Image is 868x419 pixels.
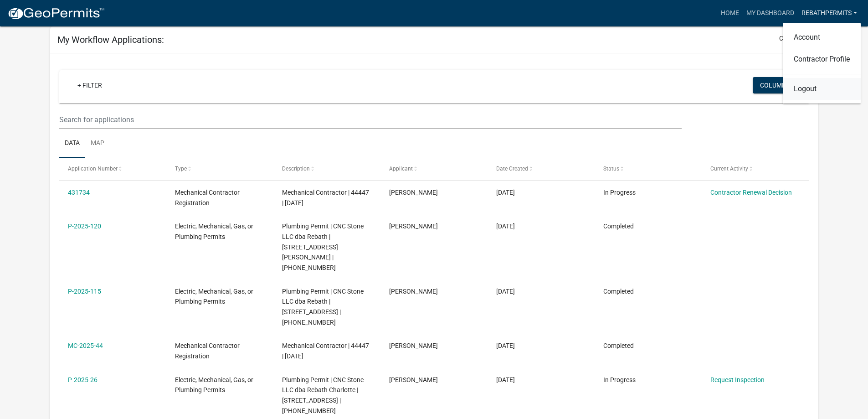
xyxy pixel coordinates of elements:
a: + Filter [70,77,109,93]
span: Mechanical Contractor | 44447 | 06/30/2025 [282,189,369,207]
span: Plumbing Permit | CNC Stone LLC dba Rebath | 142 ROGERS RD | 079-00-00-025 [282,222,364,271]
datatable-header-cell: Application Number [59,158,166,180]
span: Nadine Watson [389,189,438,196]
datatable-header-cell: Type [166,158,273,180]
a: My Dashboard [743,5,798,22]
a: P-2025-120 [68,222,101,230]
span: Plumbing Permit | CNC Stone LLC dba Rebath | 270 HWY 201 | 082-00-00-084 [282,288,364,326]
span: Nadine Watson [389,288,438,295]
span: Electric, Mechanical, Gas, or Plumbing Permits [175,376,253,394]
span: Applicant [389,166,413,172]
a: Contractor Profile [783,48,861,70]
span: 02/27/2025 [496,288,515,295]
a: 431734 [68,189,90,196]
span: Completed [603,288,634,295]
h5: My Workflow Applications: [57,34,164,45]
span: Application Number [68,166,118,172]
span: In Progress [603,376,636,383]
a: Contractor Renewal Decision [710,189,792,196]
a: Home [717,5,743,22]
button: collapse [779,34,811,43]
span: Electric, Mechanical, Gas, or Plumbing Permits [175,288,253,305]
span: Nadine Watson [389,222,438,230]
span: 01/09/2025 [496,342,515,349]
datatable-header-cell: Description [273,158,380,180]
span: Date Created [496,166,528,172]
span: 01/09/2025 [496,376,515,383]
a: P-2025-26 [68,376,98,383]
span: Type [175,166,187,172]
a: Logout [783,78,861,100]
span: Nadine Watson [389,342,438,349]
datatable-header-cell: Date Created [488,158,595,180]
input: Search for applications [59,110,681,129]
span: 03/07/2025 [496,222,515,230]
span: Mechanical Contractor | 44447 | 06/30/2025 [282,342,369,360]
span: 06/05/2025 [496,189,515,196]
span: Nadine Watson [389,376,438,383]
datatable-header-cell: Current Activity [701,158,808,180]
datatable-header-cell: Status [594,158,701,180]
button: Columns [753,77,797,93]
datatable-header-cell: Applicant [380,158,488,180]
a: Account [783,26,861,48]
span: Completed [603,342,634,349]
span: Status [603,166,619,172]
a: Request Inspection [710,376,765,383]
a: P-2025-115 [68,288,101,295]
span: Current Activity [710,166,748,172]
span: In Progress [603,189,636,196]
a: Rebathpermits [798,5,861,22]
a: Map [85,129,110,158]
span: Electric, Mechanical, Gas, or Plumbing Permits [175,222,253,240]
span: Mechanical Contractor Registration [175,342,240,360]
span: Mechanical Contractor Registration [175,189,240,207]
a: MC-2025-44 [68,342,103,349]
span: Plumbing Permit | CNC Stone LLC dba Rebath Charlotte | 115 River Birch Dr | 049-00-00-026 [282,376,364,414]
div: Rebathpermits [783,23,861,103]
a: Data [59,129,85,158]
span: Completed [603,222,634,230]
span: Description [282,166,310,172]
